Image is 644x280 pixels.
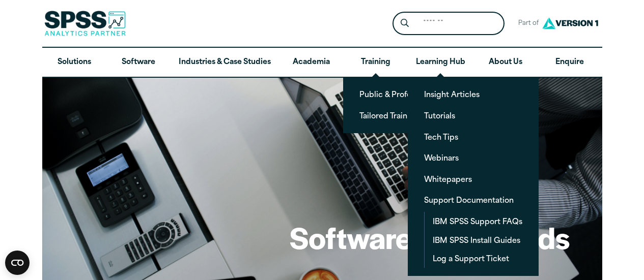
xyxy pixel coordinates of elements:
[290,217,570,257] h1: Software Downloads
[416,148,530,167] a: Webinars
[416,170,530,189] a: Whitepapers
[5,251,30,275] button: Open CMP widget
[106,48,171,77] a: Software
[343,48,407,77] a: Training
[425,249,530,268] a: Log a Support Ticket
[393,12,505,36] form: Site Header Search Form
[408,77,539,275] ul: Learning Hub
[538,48,602,77] a: Enquire
[42,48,602,77] nav: Desktop version of site main menu
[395,14,414,33] button: Search magnifying glass icon
[473,48,538,77] a: About Us
[279,48,343,77] a: Academia
[513,16,540,31] span: Part of
[425,212,530,231] a: IBM SPSS Support FAQs
[351,85,476,104] a: Public & Professional Courses
[343,77,484,133] ul: Training
[408,48,473,77] a: Learning Hub
[401,19,409,27] svg: Search magnifying glass icon
[416,191,530,209] a: Support Documentation
[171,48,279,77] a: Industries & Case Studies
[540,14,601,33] img: Version1 Logo
[416,106,530,125] a: Tutorials
[44,11,126,36] img: SPSS Analytics Partner
[42,48,106,77] a: Solutions
[416,128,530,146] a: Tech Tips
[351,106,476,125] a: Tailored Training
[425,231,530,250] a: IBM SPSS Install Guides
[416,85,530,104] a: Insight Articles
